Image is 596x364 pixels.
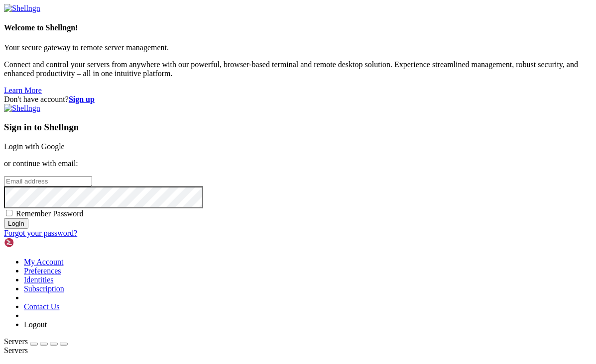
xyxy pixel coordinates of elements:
[4,337,28,346] span: Servers
[4,159,592,168] p: or continue with email:
[4,122,592,133] h3: Sign in to Shellngn
[6,210,12,216] input: Remember Password
[24,275,54,284] a: Identities
[4,346,592,355] div: Servers
[4,218,28,229] input: Login
[4,229,77,237] a: Forgot your password?
[4,176,92,186] input: Email address
[4,238,61,248] img: Shellngn
[24,284,64,293] a: Subscription
[4,86,42,94] a: Learn More
[4,43,592,52] p: Your secure gateway to remote server management.
[4,104,40,113] img: Shellngn
[4,142,65,151] a: Login with Google
[4,23,592,32] h4: Welcome to Shellngn!
[24,302,60,311] a: Contact Us
[24,267,61,275] a: Preferences
[4,4,40,13] img: Shellngn
[4,95,592,104] div: Don't have account?
[24,258,64,266] a: My Account
[16,209,84,218] span: Remember Password
[4,60,592,78] p: Connect and control your servers from anywhere with our powerful, browser-based terminal and remo...
[69,95,95,103] a: Sign up
[4,337,68,346] a: Servers
[24,320,47,329] a: Logout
